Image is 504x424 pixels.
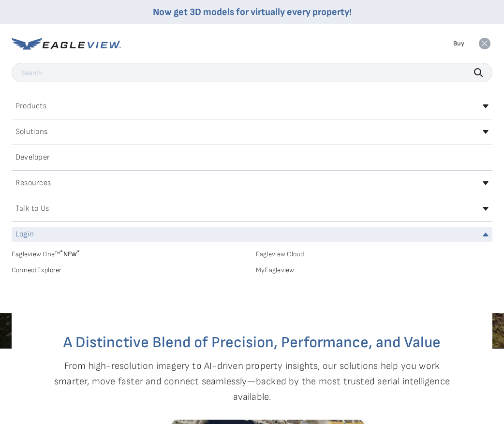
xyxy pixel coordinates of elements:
[453,39,464,48] a: Buy
[256,250,492,259] a: Eagleview Cloud
[15,102,46,110] h2: Products
[60,250,80,258] span: NEW
[256,266,492,275] a: MyEagleview
[12,150,492,165] a: Developer
[50,335,454,351] h2: A Distinctive Blend of Precision, Performance, and Value
[50,358,454,405] p: From high-resolution imagery to AI-driven property insights, our solutions help you work smarter,...
[15,128,47,136] h2: Solutions
[12,63,492,82] input: Search
[12,266,248,275] a: ConnectExplorer
[15,179,51,187] h2: Resources
[15,205,49,213] h2: Talk to Us
[12,247,248,258] a: Eagleview One™*NEW*
[153,6,352,18] a: Now get 3D models for virtually every property!
[15,154,50,161] h2: Developer
[15,231,34,238] h2: Login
